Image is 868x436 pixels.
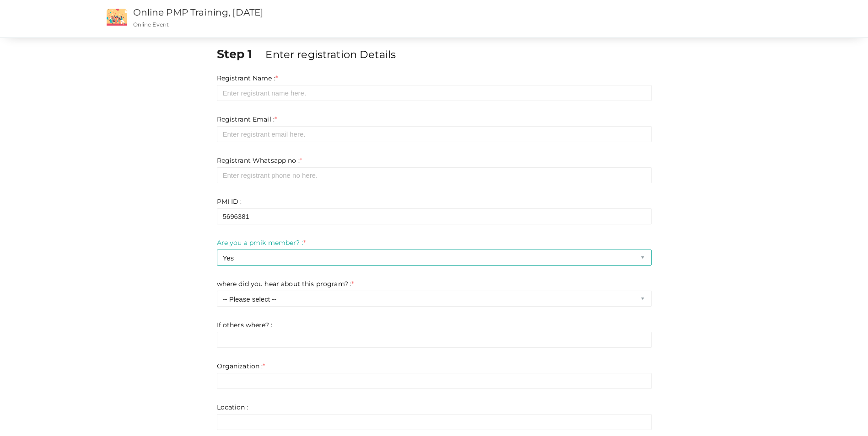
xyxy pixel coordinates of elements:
label: Are you a pmik member? : [217,238,306,247]
input: Enter registrant email here. [217,126,652,142]
label: Organization : [217,362,265,371]
label: PMI ID : [217,197,242,206]
input: Enter registrant name here. [217,85,652,101]
label: where did you hear about this program? : [217,279,354,288]
img: event2.png [107,9,127,26]
a: Online PMP Training, [DATE] [133,7,264,18]
label: Location : [217,403,248,412]
label: Registrant Whatsapp no : [217,156,302,165]
label: Step 1 [217,46,264,62]
p: Online Event [133,21,567,28]
label: Registrant Email : [217,115,277,124]
label: Registrant Name : [217,74,278,83]
input: Enter registrant phone no here. [217,167,652,183]
label: If others where? : [217,320,273,330]
label: Enter registration Details [265,47,396,62]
